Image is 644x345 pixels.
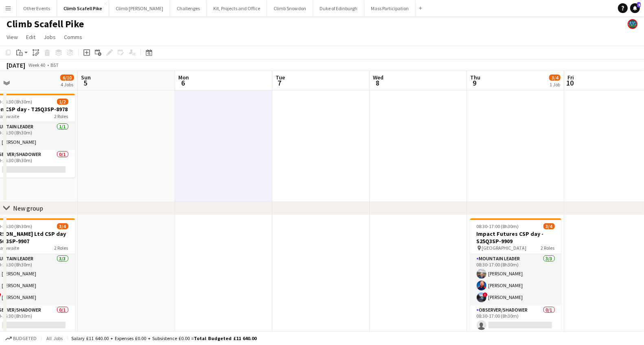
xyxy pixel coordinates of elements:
span: 3/4 [543,223,555,229]
span: 3/4 [549,75,561,81]
span: Comms [64,33,82,41]
span: 2 Roles [55,113,68,119]
span: 9 [469,78,480,88]
span: 10 [566,78,574,88]
button: Climb Snowdon [267,0,313,16]
a: Comms [61,32,85,42]
span: ! [483,292,488,297]
span: Thu [470,74,480,81]
span: Tue [276,74,285,81]
button: Budgeted [4,334,38,343]
app-user-avatar: Staff RAW Adventures [628,19,637,29]
span: 1/2 [57,99,68,105]
h1: Climb Scafell Pike [7,18,84,30]
span: Sun [81,74,91,81]
div: 4 Jobs [61,81,74,88]
div: Salary £11 640.00 + Expenses £0.00 + Subsistence £0.00 = [71,335,256,341]
div: 1 Job [550,81,560,88]
button: Kit, Projects and Office [207,0,267,16]
button: Mass Participation [364,0,416,16]
button: Challenges [170,0,207,16]
span: [GEOGRAPHIC_DATA] [482,245,527,251]
div: New group [13,204,43,212]
span: Jobs [44,33,56,41]
span: 4 [637,2,641,7]
span: All jobs [45,335,64,341]
span: 8 [372,78,383,88]
app-job-card: 08:30-17:00 (8h30m)3/4Impact Futures CSP day - S25Q3SP-9909 [GEOGRAPHIC_DATA]2 RolesMountain Lead... [470,218,561,333]
div: BST [50,62,59,68]
span: 2 Roles [55,245,68,251]
span: Week 40 [27,62,47,68]
span: Total Budgeted £11 640.00 [194,335,256,341]
button: Other Events [17,0,57,16]
span: 5 [80,78,91,88]
span: Budgeted [13,336,37,341]
span: 7 [274,78,285,88]
span: Wed [373,74,383,81]
button: Climb [PERSON_NAME] [109,0,170,16]
span: Edit [26,33,35,41]
button: Climb Scafell Pike [57,0,109,16]
a: 4 [630,3,640,13]
span: Fri [567,74,574,81]
span: 3/4 [57,223,68,229]
a: Jobs [40,32,59,42]
button: Duke of Edinburgh [313,0,364,16]
span: View [7,33,18,41]
a: View [3,32,21,42]
app-card-role: Observer/Shadower0/108:30-17:00 (8h30m) [470,305,561,333]
div: [DATE] [7,61,25,69]
app-card-role: Mountain Leader3/308:30-17:00 (8h30m)[PERSON_NAME][PERSON_NAME]![PERSON_NAME] [470,254,561,305]
span: Mon [178,74,189,81]
span: 08:30-17:00 (8h30m) [477,223,519,229]
span: 6/10 [60,75,74,81]
span: 6 [177,78,189,88]
a: Edit [23,32,39,42]
span: 2 Roles [541,245,555,251]
h3: Impact Futures CSP day - S25Q3SP-9909 [470,230,561,245]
